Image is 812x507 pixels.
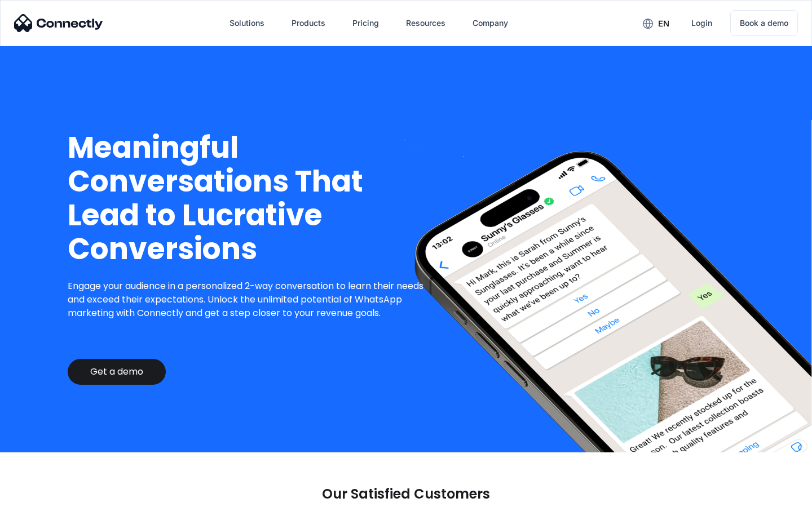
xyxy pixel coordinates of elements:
div: Login [691,15,712,31]
ul: Language list [23,487,68,503]
img: Connectly Logo [14,14,103,32]
a: Get a demo [68,359,166,385]
div: Company [473,15,508,31]
h1: Meaningful Conversations That Lead to Lucrative Conversions [68,131,433,266]
a: Pricing [343,10,388,37]
div: en [658,16,669,32]
p: Engage your audience in a personalized 2-way conversation to learn their needs and exceed their e... [68,279,433,320]
div: Resources [406,15,445,31]
div: Get a demo [90,366,143,377]
div: Solutions [230,15,264,31]
a: Book a demo [730,10,798,36]
aside: Language selected: English [11,487,68,503]
div: Products [292,15,325,31]
p: Our Satisfied Customers [322,486,490,502]
div: Pricing [352,15,379,31]
a: Login [682,10,721,37]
